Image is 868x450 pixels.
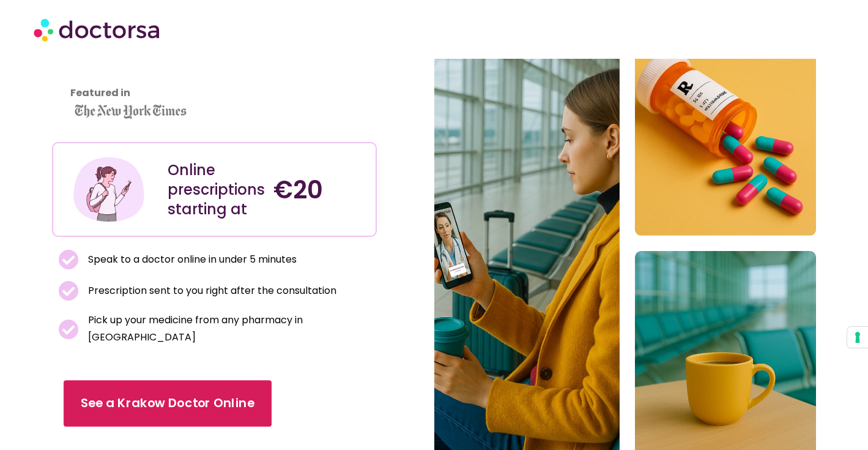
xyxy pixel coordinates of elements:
[58,76,371,91] iframe: Customer reviews powered by Trustpilot
[85,251,297,268] span: Speak to a doctor online in under 5 minutes
[72,152,146,227] img: Illustration depicting a young woman in a casual outfit, engaged with her smartphone. She has a p...
[64,380,272,427] a: See a Krakow Doctor Online
[847,327,868,348] button: Your consent preferences for tracking technologies
[273,175,366,204] h4: €20
[168,160,261,219] div: Online prescriptions starting at
[70,86,130,100] strong: Featured in
[81,395,254,413] span: See a Krakow Doctor Online
[58,61,242,76] iframe: Customer reviews powered by Trustpilot
[85,282,336,299] span: Prescription sent to you right after the consultation
[85,312,370,346] span: Pick up your medicine from any pharmacy in [GEOGRAPHIC_DATA]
